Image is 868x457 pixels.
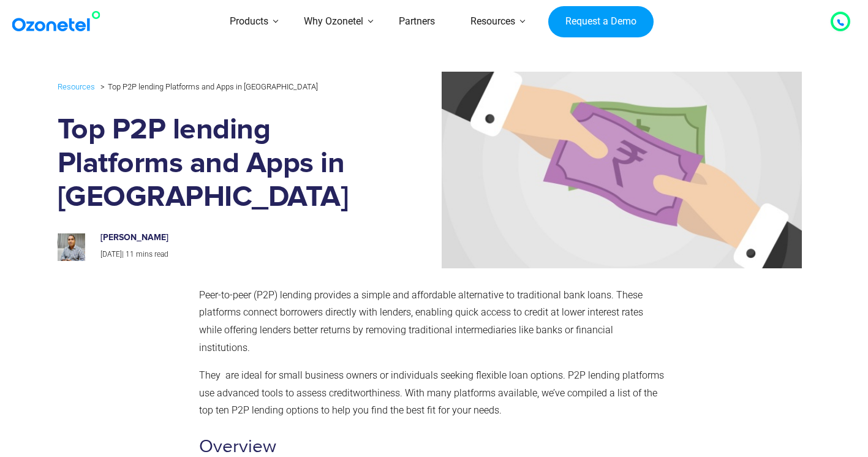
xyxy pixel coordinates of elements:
[58,80,95,94] a: Resources
[58,233,85,261] img: prashanth-kancherla_avatar-200x200.jpeg
[100,248,359,262] p: |
[100,250,122,259] span: [DATE]
[97,79,318,94] li: Top P2P lending Platforms and Apps in [GEOGRAPHIC_DATA]
[100,233,359,243] h6: [PERSON_NAME]
[126,250,134,259] span: 11
[58,113,372,214] h1: Top P2P lending Platforms and Apps in [GEOGRAPHIC_DATA]
[199,369,664,417] span: They are ideal for small business owners or individuals seeking flexible loan options. P2P lendin...
[548,6,653,38] a: Request a Demo
[136,250,168,259] span: mins read
[380,72,802,268] img: peer-to-peer lending platforms
[199,289,643,353] span: Peer-to-peer (P2P) lending provides a simple and affordable alternative to traditional bank loans...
